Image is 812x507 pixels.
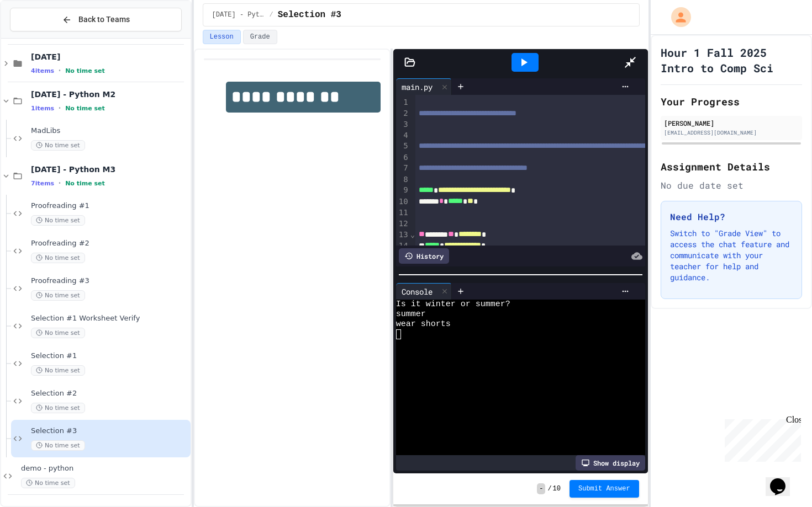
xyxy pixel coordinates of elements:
[270,10,273,19] span: /
[21,464,188,473] span: demo - python
[31,365,85,376] span: No time set
[396,163,410,174] div: 7
[399,248,449,264] div: History
[661,45,802,76] h1: Hour 1 Fall 2025 Intro to Comp Sci
[212,10,265,19] span: Sept 24 - Python M3
[766,463,801,496] iframe: chat widget
[243,30,277,44] button: Grade
[396,218,410,230] div: 12
[65,67,105,74] span: No time set
[31,253,85,263] span: No time set
[21,478,75,488] span: No time set
[278,8,341,22] span: Selection #3
[661,159,802,174] h2: Assignment Details
[396,241,410,252] div: 14
[31,126,188,136] span: MadLibs
[31,403,85,413] span: No time set
[31,201,188,211] span: Proofreading #1
[396,81,438,93] div: main.py
[664,129,799,137] div: [EMAIL_ADDRESS][DOMAIN_NAME]
[547,484,551,493] span: /
[31,215,85,226] span: No time set
[31,67,54,74] span: 4 items
[31,89,188,99] span: [DATE] - Python M2
[78,14,130,25] span: Back to Teams
[10,8,182,31] button: Back to Teams
[670,228,793,283] p: Switch to "Grade View" to access the chat feature and communicate with your teacher for help and ...
[31,140,85,151] span: No time set
[396,286,438,297] div: Console
[720,415,801,462] iframe: chat widget
[570,480,639,498] button: Submit Answer
[396,174,410,185] div: 8
[203,30,241,44] button: Lesson
[670,210,793,223] h3: Need Help?
[31,164,188,174] span: [DATE] - Python M3
[396,78,452,95] div: main.py
[396,185,410,196] div: 9
[537,483,545,494] span: -
[59,179,61,188] span: •
[65,105,105,112] span: No time set
[396,283,452,300] div: Console
[31,328,85,338] span: No time set
[31,52,188,62] span: [DATE]
[396,207,410,218] div: 11
[553,484,561,493] span: 10
[31,105,54,112] span: 1 items
[396,152,410,163] div: 6
[661,179,802,192] div: No due date set
[664,118,799,128] div: [PERSON_NAME]
[59,66,61,75] span: •
[396,300,510,309] span: Is it winter or summer?
[65,180,105,187] span: No time set
[31,276,188,286] span: Proofreading #3
[410,230,415,239] span: Fold line
[578,484,630,493] span: Submit Answer
[31,290,85,301] span: No time set
[396,108,410,119] div: 2
[576,455,645,471] div: Show display
[59,104,61,113] span: •
[396,319,451,329] span: wear shorts
[31,239,188,248] span: Proofreading #2
[31,389,188,398] span: Selection #2
[31,351,188,361] span: Selection #1
[31,440,85,451] span: No time set
[396,97,410,108] div: 1
[396,141,410,152] div: 5
[396,309,426,319] span: summer
[396,130,410,141] div: 4
[396,230,410,241] div: 13
[31,314,188,323] span: Selection #1 Worksheet Verify
[396,196,410,207] div: 10
[661,94,802,109] h2: Your Progress
[31,180,54,187] span: 7 items
[31,426,188,436] span: Selection #3
[4,4,76,70] div: Chat with us now!Close
[660,4,694,30] div: My Account
[396,119,410,130] div: 3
